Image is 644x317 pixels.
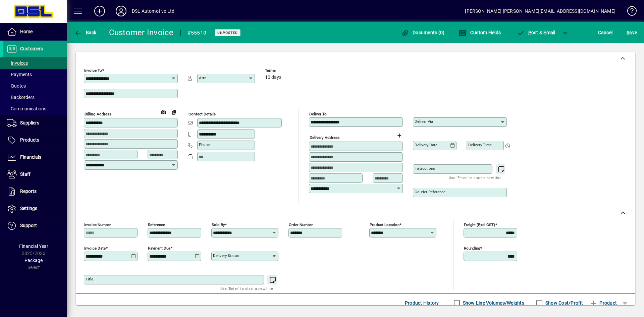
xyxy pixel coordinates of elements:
button: Product [586,297,620,309]
span: ost & Email [517,30,555,35]
div: Customer Invoice [109,27,174,38]
div: DSL Automotive Ltd [132,6,174,16]
span: Reports [20,189,37,194]
span: Customers [20,46,43,51]
div: #55510 [187,28,207,38]
mat-label: Delivery date [415,143,437,147]
span: Home [20,29,33,34]
button: Profile [110,5,132,17]
button: Back [72,27,98,39]
mat-label: Deliver To [309,112,327,116]
a: Reports [3,183,67,200]
span: Documents (0) [401,30,445,35]
mat-label: Deliver via [415,119,433,124]
mat-hint: Use 'Enter' to start a new line [449,174,501,181]
span: S [627,30,629,35]
span: 10 days [265,75,281,80]
span: Invoices [7,60,28,66]
button: Add [89,5,110,17]
span: Products [20,137,39,143]
label: Show Line Volumes/Weights [462,300,524,306]
button: Save [625,27,639,39]
mat-label: Instructions [415,166,435,171]
span: Terms [265,68,305,73]
span: P [528,30,531,35]
span: Communications [7,106,46,111]
a: Invoices [3,57,67,69]
span: Quotes [7,83,26,89]
span: ave [627,27,637,38]
a: Quotes [3,80,67,92]
mat-label: Invoice number [84,222,111,227]
mat-label: Sold by [212,222,225,227]
mat-label: Courier Reference [415,190,445,194]
button: Product History [402,297,442,309]
mat-label: Rounding [464,246,480,251]
span: Product History [405,298,439,308]
mat-label: Payment due [148,246,170,251]
app-page-header-button: Back [67,27,104,39]
span: Product [590,298,617,308]
a: Communications [3,103,67,114]
div: [PERSON_NAME] [PERSON_NAME][EMAIL_ADDRESS][DOMAIN_NAME] [465,6,615,16]
a: Products [3,132,67,149]
a: Knowledge Base [622,1,636,23]
span: Back [74,30,97,35]
button: Custom Fields [457,27,502,39]
span: Custom Fields [459,30,501,35]
mat-label: Product location [370,222,399,227]
mat-label: Freight (excl GST) [464,222,495,227]
mat-label: Title [86,277,93,281]
mat-label: Delivery time [468,143,492,147]
a: Financials [3,149,67,166]
span: Package [24,258,43,263]
a: Payments [3,69,67,80]
mat-label: Delivery status [213,253,239,258]
mat-label: Phone [199,142,210,147]
button: Documents (0) [399,27,446,39]
span: Unposted [217,31,238,35]
a: Settings [3,200,67,217]
span: Support [20,223,37,228]
a: Home [3,23,67,40]
button: Choose address [394,130,405,141]
a: Suppliers [3,115,67,131]
span: Backorders [7,95,35,100]
mat-label: Attn [199,75,206,80]
mat-label: Invoice date [84,246,106,251]
mat-label: Invoice To [84,68,102,73]
button: Post & Email [513,27,559,39]
span: Financials [20,154,41,160]
span: Settings [20,206,37,211]
a: View on map [158,106,169,117]
span: Cancel [598,27,613,38]
a: Support [3,217,67,234]
span: Payments [7,72,32,77]
button: Cancel [596,27,614,39]
span: Financial Year [19,244,48,249]
a: Backorders [3,92,67,103]
mat-hint: Use 'Enter' to start a new line [220,284,273,292]
mat-label: Order number [289,222,313,227]
button: Copy to Delivery address [169,107,179,117]
span: Suppliers [20,120,39,125]
a: Staff [3,166,67,183]
mat-label: Reference [148,222,165,227]
label: Show Cost/Profit [544,300,583,306]
span: Staff [20,171,31,177]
